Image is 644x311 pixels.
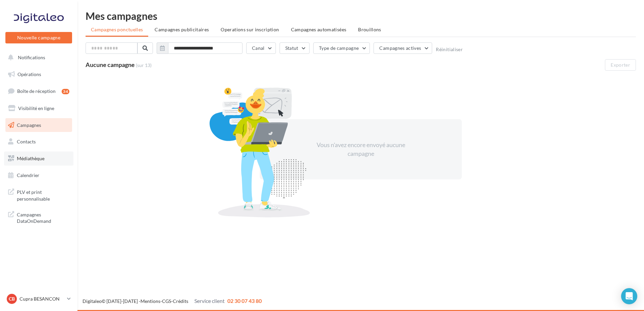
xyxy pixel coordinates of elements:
[83,298,262,304] span: © [DATE]-[DATE] - - -
[4,67,73,81] a: Opérations
[436,47,463,52] button: Réinitialiser
[4,135,73,149] a: Contacts
[221,27,279,32] span: Operations sur inscription
[9,296,15,302] span: CB
[173,298,188,304] a: Crédits
[291,27,347,32] span: Campagnes automatisées
[17,187,69,202] span: PLV et print personnalisable
[4,207,73,227] a: Campagnes DataOnDemand
[18,105,54,111] span: Visibilité en ligne
[155,27,209,32] span: Campagnes publicitaires
[5,292,72,305] a: CB Cupra BESANCON
[17,88,56,94] span: Boîte de réception
[4,151,73,166] a: Médiathèque
[4,168,73,182] a: Calendrier
[358,27,381,32] span: Brouillons
[136,62,152,69] span: (sur 13)
[18,71,41,77] span: Opérations
[374,42,432,54] button: Campagnes actives
[20,296,64,302] p: Cupra BESANCON
[313,42,370,54] button: Type de campagne
[4,101,73,115] a: Visibilité en ligne
[5,32,72,43] button: Nouvelle campagne
[86,61,135,68] span: Aucune campagne
[17,122,41,128] span: Campagnes
[17,210,69,224] span: Campagnes DataOnDemand
[4,50,71,65] button: Notifications
[162,298,171,304] a: CGS
[17,155,44,161] span: Médiathèque
[17,172,39,178] span: Calendrier
[83,298,102,304] a: Digitaleo
[62,89,69,94] div: 34
[140,298,160,304] a: Mentions
[4,84,73,98] a: Boîte de réception34
[4,118,73,132] a: Campagnes
[194,298,225,304] span: Service client
[280,42,310,54] button: Statut
[605,59,636,71] button: Exporter
[4,185,73,205] a: PLV et print personnalisable
[303,141,419,158] div: Vous n'avez encore envoyé aucune campagne
[86,11,636,21] div: Mes campagnes
[379,45,421,51] span: Campagnes actives
[17,139,36,144] span: Contacts
[227,298,262,304] span: 02 30 07 43 80
[18,55,45,60] span: Notifications
[621,288,637,304] div: Open Intercom Messenger
[246,42,276,54] button: Canal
